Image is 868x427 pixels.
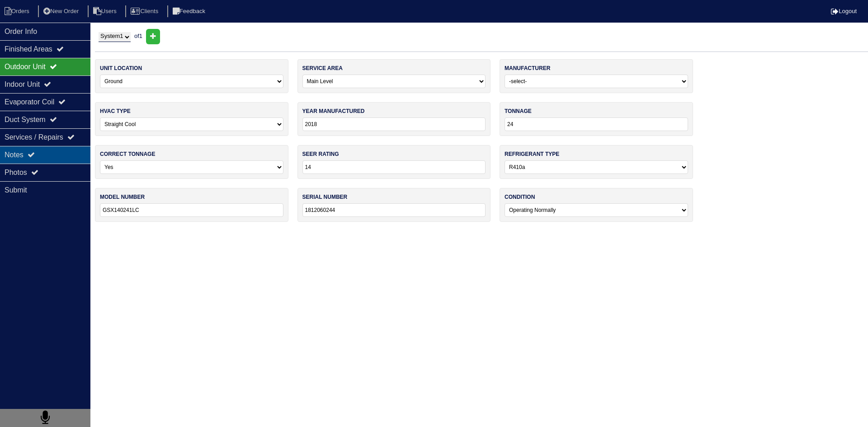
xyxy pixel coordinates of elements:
label: manufacturer [505,64,550,72]
label: seer rating [302,150,339,158]
label: serial number [302,193,348,201]
li: New Order [38,5,86,18]
li: Feedback [167,5,212,18]
a: Users [88,8,124,14]
li: Users [88,5,124,18]
label: hvac type [100,107,131,115]
label: model number [100,193,145,201]
a: Clients [125,8,165,14]
label: tonnage [505,107,532,115]
a: New Order [38,8,86,14]
label: year manufactured [302,107,365,115]
label: refrigerant type [505,150,559,158]
label: condition [505,193,535,201]
div: of 1 [95,29,868,44]
label: unit location [100,64,142,72]
li: Clients [125,5,165,18]
a: Logout [831,8,857,14]
label: correct tonnage [100,150,155,158]
label: service area [302,64,343,72]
